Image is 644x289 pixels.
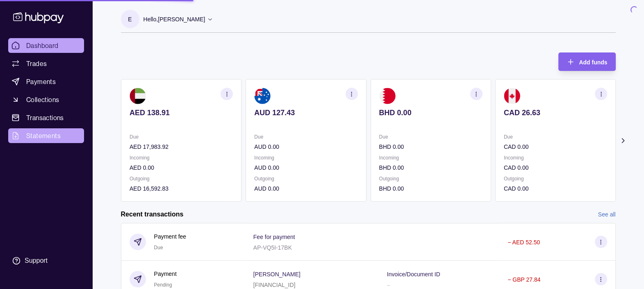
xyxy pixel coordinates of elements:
p: E [128,15,132,24]
a: See all [598,210,616,219]
p: Outgoing [379,174,482,183]
p: Incoming [379,153,482,162]
span: Add funds [579,59,607,66]
a: Support [8,252,84,269]
p: Due [130,132,233,141]
p: BHD 0.00 [379,142,482,151]
p: Fee for payment [253,234,295,240]
p: Due [503,132,607,141]
span: Transactions [26,113,64,123]
span: Collections [26,95,59,105]
p: AED 138.91 [130,108,233,117]
p: AUD 0.00 [254,163,357,172]
p: AP-VQ5I-17BK [253,244,292,251]
p: Outgoing [130,174,233,183]
img: ae [130,88,146,104]
span: Pending [154,282,172,288]
p: AED 17,983.92 [130,142,233,151]
button: Add funds [558,52,615,71]
span: Statements [26,131,61,141]
span: Dashboard [26,41,59,50]
p: Due [254,132,357,141]
p: Incoming [130,153,233,162]
a: Dashboard [8,38,84,53]
p: [PERSON_NAME] [253,271,300,278]
p: − GBP 27.84 [507,276,540,283]
p: [FINANCIAL_ID] [253,282,296,288]
img: au [254,88,271,104]
p: – [387,282,390,288]
p: Payment [154,269,177,278]
p: CAD 0.00 [503,163,607,172]
a: Statements [8,128,84,143]
p: Payment fee [154,232,187,241]
p: CAD 0.00 [503,184,607,193]
p: Outgoing [503,174,607,183]
p: AUD 127.43 [254,108,357,117]
img: ca [503,88,520,104]
p: BHD 0.00 [379,184,482,193]
p: Due [379,132,482,141]
p: BHD 0.00 [379,163,482,172]
p: Incoming [503,153,607,162]
p: − AED 52.50 [507,239,540,246]
p: Hello, [PERSON_NAME] [143,15,205,24]
h2: Recent transactions [121,210,184,219]
img: bh [379,88,395,104]
p: Incoming [254,153,357,162]
a: Collections [8,92,84,107]
p: AED 0.00 [130,163,233,172]
a: Trades [8,56,84,71]
a: Transactions [8,110,84,125]
a: Payments [8,74,84,89]
span: Trades [26,59,47,68]
p: AED 16,592.83 [130,184,233,193]
p: Outgoing [254,174,357,183]
p: CAD 0.00 [503,142,607,151]
p: Invoice/Document ID [387,271,440,278]
span: Due [154,245,163,250]
span: Payments [26,77,56,86]
p: BHD 0.00 [379,108,482,117]
p: AUD 0.00 [254,142,357,151]
div: Support [25,256,48,265]
p: AUD 0.00 [254,184,357,193]
p: CAD 26.63 [503,108,607,117]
